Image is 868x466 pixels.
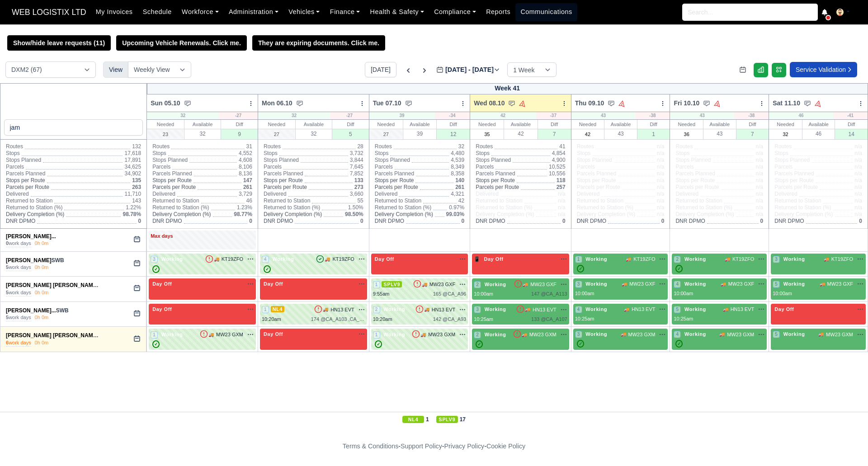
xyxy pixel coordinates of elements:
span: KT19ZFO [222,255,243,263]
div: Needed [670,120,703,129]
a: [PERSON_NAME]... [6,307,56,314]
div: 46 [769,112,833,119]
span: Stops [264,150,278,157]
a: Privacy Policy [444,442,485,450]
span: 133 @ [531,316,546,322]
a: Vehicles [283,3,325,21]
span: Returned to Station (%) [264,204,320,211]
span: n/a [558,204,566,211]
span: 3,729 [239,191,252,197]
span: 4,480 [451,150,464,156]
span: n/a [756,177,764,184]
span: 1.50% [348,204,363,211]
span: Parcels per Route [577,184,620,191]
span: Stops [152,150,166,157]
span: 7,852 [350,170,363,177]
span: Returned to Station [152,198,199,204]
span: n/a [854,204,862,211]
span: HN13 EVT [632,306,656,313]
a: Support Policy [401,442,442,450]
span: 1.22% [126,204,141,211]
div: 7 [736,129,769,139]
span: n/a [854,164,862,170]
a: Finance [325,3,365,21]
span: Delivered [577,191,600,198]
span: 3,732 [350,150,363,156]
span: Stops per Route [264,177,303,184]
span: 8,106 [239,164,252,170]
span: 140 [455,177,464,184]
div: 0h 0m [35,264,49,271]
span: 1.23% [237,204,252,211]
span: HN13 EVT [330,306,354,314]
span: Delivered [152,191,175,198]
span: Parcels [675,164,693,170]
span: Parcels [476,164,494,170]
div: Available [703,120,736,129]
button: Show/hide leave requests (11) [7,35,111,51]
a: Reports [481,3,515,21]
span: n/a [756,184,764,190]
span: 0 [138,218,142,224]
span: Delivery Completion (%) [264,211,322,218]
span: Delivery Completion (%) [675,211,734,218]
span: Parcels Planned [476,170,515,177]
span: WEB LOGISTIX LTD [7,3,91,21]
div: Available [604,120,637,129]
span: 4,539 [451,157,464,163]
span: Returned to Station [6,198,52,204]
span: MW23 GXF [728,280,754,288]
span: Parcels [375,164,393,170]
span: n/a [657,204,665,211]
span: n/a [854,198,862,204]
span: Returned to Station [375,198,421,204]
span: 41 [559,143,565,150]
span: 135 [132,177,141,184]
span: Stops [577,150,591,157]
span: Stops Planned [6,157,41,164]
span: Stops Planned [476,157,511,164]
span: 28 [357,143,363,150]
span: MW23 GXF [827,280,853,288]
span: Returned to Station (%) [774,204,831,211]
span: 4,900 [552,157,566,163]
span: Stops Planned [774,157,810,164]
span: 99.03% [446,211,465,217]
button: [DATE] [365,62,396,77]
div: 32 [147,112,219,119]
div: 0h 0m [35,240,49,247]
span: Routes [675,143,693,150]
span: Parcels Planned [675,170,715,177]
span: Sat 11.10 [773,99,800,108]
span: n/a [756,211,764,217]
div: 0h 0m [35,314,49,321]
div: 9 [221,129,258,139]
span: 17,618 [124,150,141,156]
span: n/a [756,157,764,163]
span: n/a [854,157,862,163]
span: 4,854 [552,150,566,156]
span: Stops Planned [375,157,410,164]
span: Parcels per Route [152,184,196,191]
label: [DATE] - [DATE] [436,65,500,75]
span: Parcels Planned [375,170,414,177]
span: Parcels per Route [375,184,418,191]
span: Delivered [476,191,499,198]
div: Available [504,120,537,129]
span: n/a [558,211,566,217]
span: Routes [375,143,392,150]
iframe: Chat Widget [823,423,868,466]
span: Parcels [264,164,282,170]
span: Fri 10.10 [674,99,699,108]
div: 12 [437,129,470,139]
a: [PERSON_NAME]... [6,233,56,240]
span: Routes [6,143,23,150]
a: [PERSON_NAME] [PERSON_NAME] [6,332,99,339]
span: 174 @ [311,316,326,322]
span: HN13 EVT [731,306,755,313]
span: Routes [476,143,493,150]
span: 147 [243,177,252,184]
div: -38 [734,112,769,119]
span: Stops per Route [152,177,192,184]
span: Routes [152,143,170,150]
